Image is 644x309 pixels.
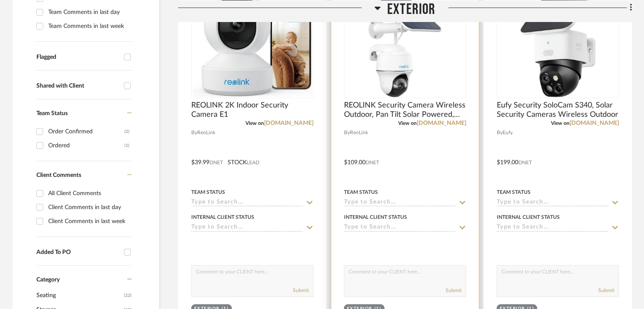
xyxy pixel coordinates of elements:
a: [DOMAIN_NAME] [264,120,314,126]
span: View on [398,121,417,126]
div: Team Status [191,188,225,196]
div: Ordered [48,139,124,152]
div: Team Status [497,188,531,196]
span: View on [551,121,570,126]
span: By [497,129,503,137]
div: Shared with Client [36,83,120,90]
div: Internal Client Status [344,213,407,221]
div: All Client Comments [48,187,129,200]
span: (22) [124,289,132,302]
div: Team Status [344,188,378,196]
span: By [344,129,350,137]
span: ReoLink [350,129,368,137]
a: [DOMAIN_NAME] [417,120,466,126]
div: Flagged [36,54,120,61]
a: [DOMAIN_NAME] [570,120,619,126]
div: Internal Client Status [191,213,254,221]
span: ReoLink [197,129,215,137]
button: Submit [598,287,614,294]
div: (2) [124,125,129,138]
input: Type to Search… [191,199,303,207]
input: Type to Search… [191,224,303,232]
span: Team Status [36,110,68,116]
span: View on [245,121,264,126]
span: Seating [36,288,122,303]
div: Team Comments in last week [48,19,129,33]
button: Submit [293,287,309,294]
span: REOLINK 2K Indoor Security Camera E1 [191,101,314,119]
span: By [191,129,197,137]
input: Type to Search… [344,224,456,232]
div: Client Comments in last day [48,201,129,214]
div: Order Confirmed [48,125,124,138]
span: REOLINK Security Camera Wireless Outdoor, Pan Tilt Solar Powered, 5MP 2K+ Color Night Vision, 2.4... [344,101,466,119]
input: Type to Search… [497,199,609,207]
input: Type to Search… [344,199,456,207]
div: Client Comments in last week [48,215,129,228]
span: Eufy [503,129,513,137]
div: Internal Client Status [497,213,560,221]
div: Team Comments in last day [48,6,129,19]
div: Added To PO [36,249,120,256]
span: Eufy Security SoloCam S340, Solar Security Cameras Wireless Outdoor [497,101,619,119]
span: Client Comments [36,172,81,178]
button: Submit [446,287,462,294]
div: (1) [124,139,129,152]
input: Type to Search… [497,224,609,232]
span: Category [36,276,60,284]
